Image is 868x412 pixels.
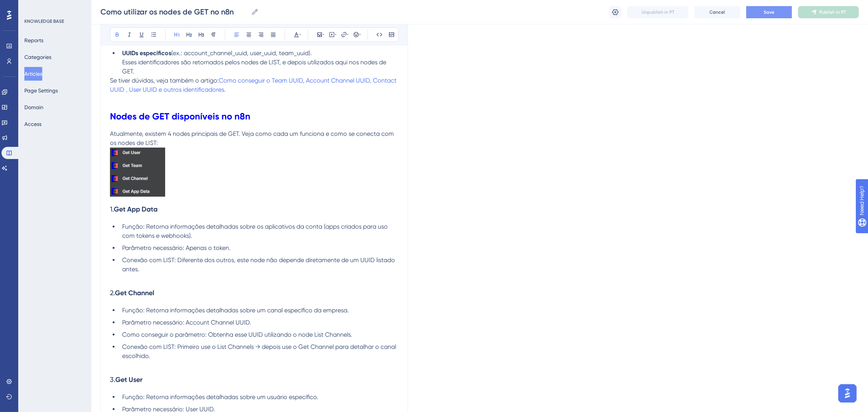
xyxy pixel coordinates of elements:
[110,289,115,297] span: 2.
[110,77,398,93] a: Como conseguir o Team UUID, Account Channel UUID, Contact UUID , User UUID e outros identificadores
[798,6,859,18] button: Publish in PT
[24,67,42,81] button: Articles
[122,393,318,401] span: Função: Retorna informações detalhadas sobre um usuário específico.
[122,256,397,273] span: Conexão com LIST: Diferente dos outros, este node não depende diretamente de um UUID listado antes.
[24,84,58,97] button: Page Settings
[628,6,688,18] button: Unpublish in PT
[710,9,725,15] span: Cancel
[122,59,388,75] span: Esses identificadores são retornados pelos nodes de LIST, e depois utilizados aqui nos nodes de GET.
[694,6,740,18] button: Cancel
[122,307,349,314] span: Função: Retorna informações detalhadas sobre um canal específico da empresa.
[746,6,792,18] button: Save
[100,6,248,17] input: Article Name
[115,375,142,384] strong: Get User
[224,86,226,93] span: .
[171,49,312,57] span: (ex.: account_channel_uuid, user_uuid, team_uuid).
[122,343,398,360] span: Conexão com LIST: Primeiro use o List Channels → depois use o Get Channel para detalhar o canal e...
[24,117,41,131] button: Access
[122,331,352,338] span: Como conseguir o parâmetro: Obtenha esse UUID utilizando o node List Channels.
[110,130,395,146] span: Atualmente, existem 4 nodes principais de GET. Veja como cada um funciona e como se conecta com o...
[24,33,43,47] button: Reports
[110,77,219,84] span: Se tiver dúvidas, veja também o artigo:
[24,100,43,114] button: Domain
[122,223,389,239] span: Função: Retorna informações detalhadas sobre os aplicativos da conta (apps criados para uso com t...
[18,2,48,11] span: Need Help?
[114,205,158,213] strong: Get App Data
[115,289,154,297] strong: Get Channel
[836,382,859,405] iframe: UserGuiding AI Assistant Launcher
[764,9,774,15] span: Save
[24,50,51,64] button: Categories
[110,111,250,122] strong: Nodes de GET disponíveis no n8n
[24,18,64,24] div: KNOWLEDGE BASE
[122,319,251,326] span: Parâmetro necessário: Account Channel UUID.
[110,375,115,383] span: 3.
[122,49,171,57] strong: UUIDs específicos
[642,9,674,15] span: Unpublish in PT
[819,9,846,15] span: Publish in PT
[110,205,114,213] span: 1.
[122,244,231,251] span: Parâmetro necessário: Apenas o token.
